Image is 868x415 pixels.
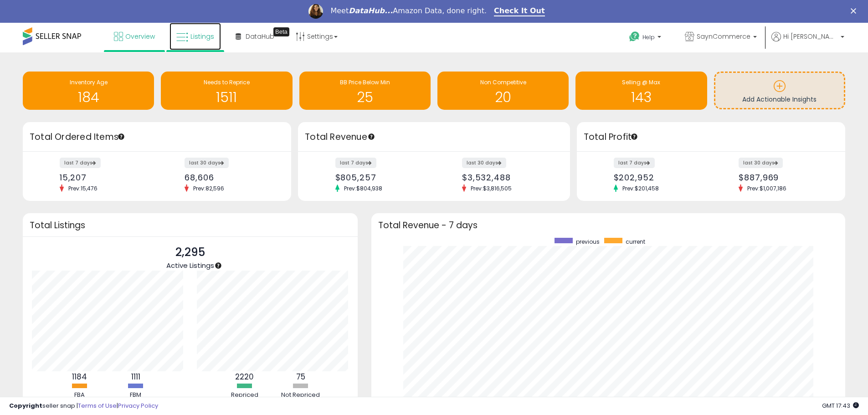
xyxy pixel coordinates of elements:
[851,8,860,14] div: Close
[575,72,707,110] a: Selling @ Max 143
[246,32,274,41] span: DataHub
[783,32,838,41] span: Hi [PERSON_NAME]
[235,371,254,382] b: 2220
[229,23,281,50] a: DataHub
[584,131,838,143] h3: Total Profit
[166,244,214,261] p: 2,295
[378,222,838,229] h3: Total Revenue - 7 days
[204,78,250,86] span: Needs to Reprice
[742,95,817,104] span: Add Actionable Insights
[437,72,569,110] a: Non Competitive 20
[78,401,117,410] a: Terms of Use
[304,90,426,105] h1: 25
[462,173,554,182] div: $3,532,488
[217,391,272,400] div: Repriced
[125,32,155,41] span: Overview
[743,184,791,192] span: Prev: $1,007,186
[30,222,351,229] h3: Total Listings
[678,23,764,52] a: SaynCommerce
[580,90,702,105] h1: 143
[335,173,427,182] div: $805,257
[189,184,229,192] span: Prev: 82,596
[622,24,670,52] a: Help
[466,184,516,192] span: Prev: $3,816,505
[442,90,564,105] h1: 20
[614,158,655,168] label: last 7 days
[190,32,214,41] span: Listings
[64,184,102,192] span: Prev: 15,476
[480,78,526,86] span: Non Competitive
[214,261,222,270] div: Tooltip anchor
[618,184,663,192] span: Prev: $201,458
[630,133,638,141] div: Tooltip anchor
[9,402,158,410] div: seller snap | |
[367,133,375,141] div: Tooltip anchor
[622,78,660,86] span: Selling @ Max
[289,23,344,50] a: Settings
[117,133,125,141] div: Tooltip anchor
[822,401,859,410] span: 2025-09-17 17:43 GMT
[108,391,163,400] div: FBM
[161,72,292,110] a: Needs to Reprice 1511
[107,23,162,50] a: Overview
[642,33,655,41] span: Help
[629,31,640,42] i: Get Help
[576,238,600,246] span: previous
[185,173,275,182] div: 68,606
[72,371,87,382] b: 1184
[52,391,107,400] div: FBA
[9,401,42,410] strong: Copyright
[118,401,158,410] a: Privacy Policy
[715,73,844,108] a: Add Actionable Insights
[70,78,108,86] span: Inventory Age
[30,131,284,143] h3: Total Ordered Items
[60,158,101,168] label: last 7 days
[305,131,563,143] h3: Total Revenue
[614,173,704,182] div: $202,952
[349,6,393,15] i: DataHub...
[60,173,150,182] div: 15,207
[626,238,645,246] span: current
[27,90,149,105] h1: 184
[339,184,387,192] span: Prev: $804,938
[185,158,229,168] label: last 30 days
[273,391,328,400] div: Not Repriced
[739,158,783,168] label: last 30 days
[23,72,154,110] a: Inventory Age 184
[169,23,221,50] a: Listings
[340,78,390,86] span: BB Price Below Min
[131,371,140,382] b: 1111
[494,6,545,16] a: Check It Out
[462,158,506,168] label: last 30 days
[335,158,376,168] label: last 7 days
[299,72,431,110] a: BB Price Below Min 25
[697,32,750,41] span: SaynCommerce
[296,371,305,382] b: 75
[739,173,829,182] div: $887,969
[273,27,289,36] div: Tooltip anchor
[165,90,288,105] h1: 1511
[166,261,214,270] span: Active Listings
[308,4,323,19] img: Profile image for Georgie
[330,6,487,15] div: Meet Amazon Data, done right.
[771,32,844,52] a: Hi [PERSON_NAME]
